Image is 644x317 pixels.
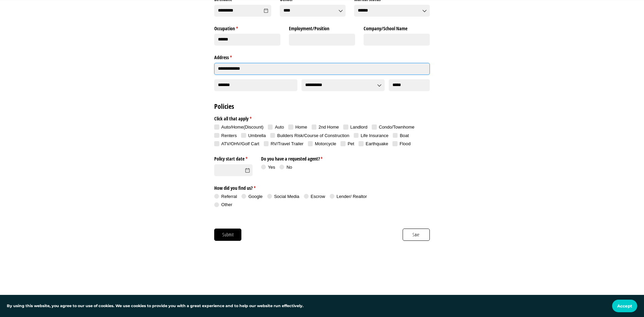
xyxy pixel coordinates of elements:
[379,124,415,130] span: Condo/​Townhome
[350,124,368,130] span: Landlord
[222,231,234,238] span: Submit
[361,133,388,138] span: Life Insurance
[7,303,303,309] p: By using this website, you agree to our use of cookies. We use cookies to provide you with a grea...
[214,183,383,191] legend: How did you find us?
[268,165,275,170] span: Yes
[274,194,299,199] span: Social Media
[214,52,429,61] legend: Address
[221,141,259,146] span: ATV/​OHV/​Golf Cart
[249,194,263,199] span: Google
[301,79,384,91] input: State
[311,194,325,199] span: Escrow
[364,23,430,32] label: Company/​School Name
[366,141,388,146] span: Earthquake
[221,124,263,130] span: Auto/​Home(Discount)
[248,133,266,138] span: Umbrella
[617,303,632,308] span: Accept
[214,79,297,91] input: City
[612,300,637,312] button: Accept
[336,194,367,199] span: Lender/​ Realtor
[318,124,339,130] span: 2nd Home
[315,141,336,146] span: Motorcycle
[295,124,307,130] span: Home
[277,133,349,138] span: Builders Risk/​Course of Construction
[400,133,409,138] span: Boat
[412,231,420,238] span: Save
[221,133,237,138] span: Renters
[271,141,303,146] span: RV/​Travel Trailer
[389,79,429,91] input: Zip Code
[214,124,429,149] div: checkbox-group
[214,23,280,32] label: Occupation
[348,141,354,146] span: Pet
[287,165,292,170] span: No
[221,202,233,207] span: Other
[214,63,429,75] input: Address Line 1
[275,124,284,130] span: Auto
[261,153,327,162] legend: Do you have a requested agent?
[214,113,429,122] legend: Click all that apply
[214,153,252,162] label: Policy start date
[400,141,411,146] span: Flood
[289,23,355,32] label: Employment/​Position
[214,102,429,111] h2: Policies
[403,229,430,241] button: Save
[221,194,237,199] span: Referral
[214,229,241,241] button: Submit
